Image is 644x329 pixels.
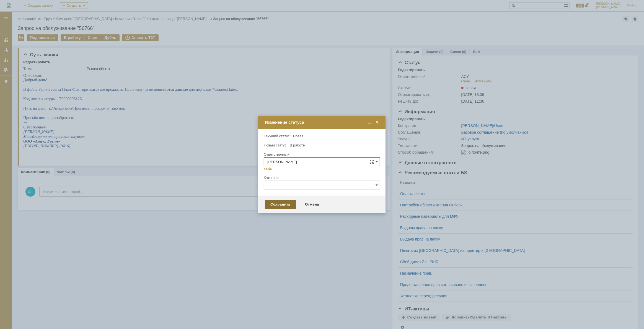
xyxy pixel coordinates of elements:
span: В работе [290,143,305,147]
span: Сложная форма [369,160,374,164]
div: Изменение статуса [265,120,380,125]
label: Текущий статус: [264,134,291,138]
label: Новый статус: [264,143,288,147]
div: Ответственный [264,153,379,156]
a: себе [264,167,272,171]
span: Свернуть (Ctrl + M) [367,120,372,125]
span: Закрыть [374,120,380,125]
span: Новая [293,134,304,138]
div: Категория [264,176,379,179]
